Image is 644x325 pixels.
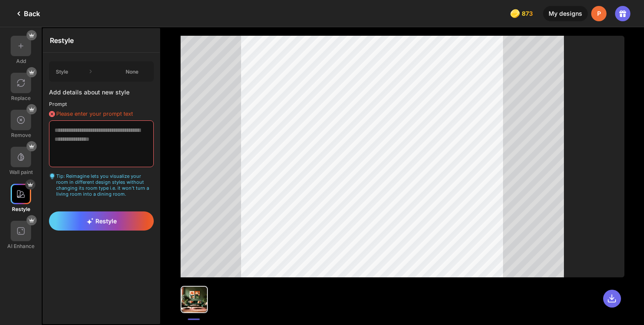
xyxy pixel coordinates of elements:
[49,111,154,120] div: Please enter your prompt text
[86,217,117,225] span: Restyle
[14,9,40,19] div: Back
[522,10,535,17] span: 873
[543,6,588,21] div: My designs
[7,243,34,249] div: AI Enhance
[49,88,154,96] div: Add details about new style
[49,101,154,107] div: Prompt
[43,29,160,53] div: Restyle
[49,173,154,197] div: Tip: Reimagine lets you visualize your room in different design styles without changing its room ...
[49,173,55,180] img: textarea-hint-icon.svg
[591,6,607,21] div: P
[12,206,30,212] div: Restyle
[116,68,148,75] div: None
[16,58,26,64] div: Add
[9,169,33,175] div: Wall paint
[11,95,31,101] div: Replace
[56,68,68,75] div: Style
[11,132,31,138] div: Remove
